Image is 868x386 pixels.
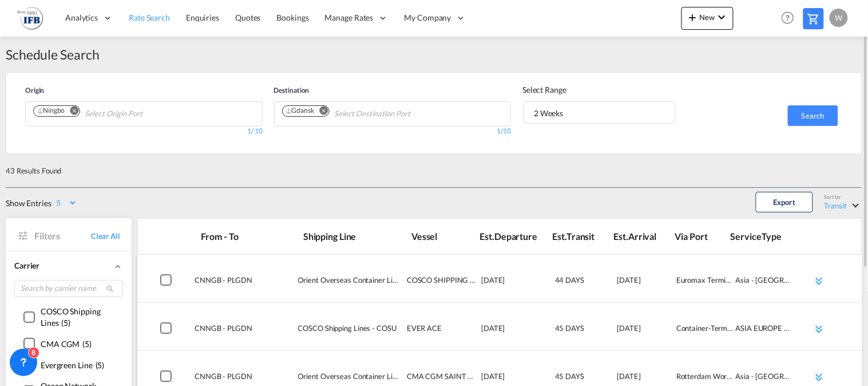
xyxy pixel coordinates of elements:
[825,199,862,212] md-select: Select: Transit
[676,314,733,351] div: Container-Terminal Burchardkai,BCT Baltic Container Tml Gdynia
[25,127,263,136] div: 1/ 10
[235,13,260,22] span: Quotes
[312,106,329,117] button: Remove
[14,260,123,271] div: Carrier
[534,108,563,118] div: 2 Weeks
[686,13,729,22] span: New
[411,230,480,243] div: Vessel
[274,127,512,136] div: 1/10
[675,230,731,243] div: Via Port
[334,105,443,123] input: Select Destination Port
[25,86,44,94] span: Origin
[23,359,104,371] md-checkbox: ()
[830,9,848,27] div: W
[825,194,841,201] div: Sort by
[6,45,862,64] div: Schedule Search
[17,5,43,31] img: 2b726980256c11eeaa87296e05903fd5.png
[715,10,729,24] md-icon: icon-chevron-down
[778,8,798,27] span: Help
[41,360,104,371] div: ( )
[555,314,612,351] div: 45 DAYS
[195,266,298,303] div: Ningbo / CNNGB Gdansk / PLGDN
[736,314,792,351] div: ASIA EUROPE EXPRESS SERVICE LOOP 5
[65,12,98,23] span: Analytics
[31,102,198,123] md-chips-wrap: Chips container. Use arrow keys to select chips.
[303,230,406,243] div: Shipping Line
[41,306,114,328] div: ( )
[64,318,68,328] span: 5
[41,306,101,328] span: COSCO Shipping Lines
[617,266,674,303] div: 2025-11-14T18:00:00.000
[280,102,447,123] md-chips-wrap: Chips container. Use arrow keys to select chips.
[41,338,92,350] div: ( )
[286,106,316,115] div: Press delete to remove this chip.
[186,13,219,22] span: Enquiries
[778,8,803,29] div: Help
[37,106,65,115] div: Ningbo
[736,266,792,303] div: Asia - North Europe Loop2
[481,314,538,351] div: 2025-10-02T04:00:00.000
[481,266,538,303] div: 2025-10-01T09:00:00.000
[286,106,314,115] div: Gdansk
[85,339,89,349] span: 5
[62,106,80,117] button: Remove
[617,314,674,351] div: 2025-11-16T15:00:00.000
[522,84,677,96] div: Select Range
[23,337,92,349] md-checkbox: ()
[274,86,310,94] span: Destination
[812,322,826,336] md-icon: icon-chevron-double-down md-link-fg
[788,105,838,126] button: Search
[106,285,114,293] md-icon: icon-magnify
[756,192,813,212] button: Export
[731,230,786,243] div: ServiceType
[812,274,826,288] md-icon: icon-chevron-double-down md-link-fg
[34,230,91,242] span: Filters
[6,198,51,211] div: Show Entries
[812,371,826,384] md-icon: icon-chevron-double-down md-link-fg
[91,231,120,241] a: Clear All
[41,339,80,349] span: CMA CGM
[85,105,193,123] input: Select Origin Port
[201,230,303,243] div: From - To
[524,101,676,124] md-select: Select Range: 2 Weeks
[41,360,93,370] span: Evergreen Line
[407,266,475,303] div: COSCO SHIPPING LIBRA
[676,266,733,303] div: Euromax Terminal Rotterdam BV,BCT - Baltic Container Terminal
[195,314,298,351] div: Ningbo / CNNGB Gdansk / PLGDN
[681,7,734,30] button: icon-plus 400-fgNewicon-chevron-down
[37,106,67,115] div: Press delete to remove this chip.
[614,230,669,243] div: Est.Arrival
[555,266,612,303] div: 44 DAYS
[553,230,608,243] div: Est.Transit
[686,10,700,24] md-icon: icon-plus 400-fg
[480,230,536,243] div: Est.Departure
[277,13,309,22] span: Bookings
[298,314,401,351] div: COSCO Shipping Lines - COSU
[298,266,401,303] div: Orient Overseas Container Line - OOLU
[825,201,847,210] div: Transit
[6,166,61,176] div: 43 Results Found
[405,12,451,23] span: My Company
[113,261,123,271] md-icon: icon-chevron-up
[325,12,374,23] span: Manage Rates
[407,314,475,351] div: EVER ACE
[14,280,123,297] input: Search by carrier name
[129,13,170,22] span: Rate Search
[14,261,39,270] span: Carrier
[98,360,102,370] span: 5
[23,306,114,328] md-checkbox: ()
